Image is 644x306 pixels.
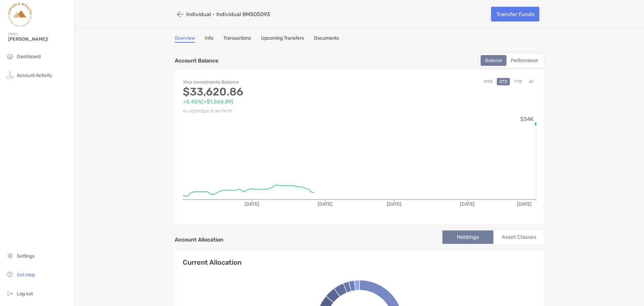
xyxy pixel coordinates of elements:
[17,253,35,259] span: Settings
[8,36,71,42] span: [PERSON_NAME]!
[6,252,14,260] img: settings icon
[17,291,33,297] span: Log out
[497,78,510,85] button: QTD
[6,289,14,297] img: logout icon
[481,78,495,85] button: MTD
[526,78,536,85] button: All
[512,78,525,85] button: YTD
[478,53,544,68] div: segmented control
[6,71,14,79] img: activity icon
[520,116,534,122] tspan: $34K
[17,54,41,59] span: Dashboard
[493,230,544,244] li: Asset Classes
[318,201,332,207] tspan: [DATE]
[481,56,506,65] div: Balance
[442,230,493,244] li: Holdings
[460,201,475,207] tspan: [DATE]
[183,88,360,96] p: $33,620.86
[186,11,270,17] p: Individual - Individual 8MS05093
[6,270,14,278] img: get-help icon
[183,78,360,86] p: Your Investments Balance
[261,35,304,43] a: Upcoming Transfers
[17,272,35,278] span: Get Help
[387,201,401,207] tspan: [DATE]
[175,56,218,65] p: Account Balance
[8,3,32,27] img: Zoe Logo
[183,107,360,116] p: As of [DATE] at 12:46 PM ET
[314,35,339,43] a: Documents
[517,201,532,207] tspan: [DATE]
[175,236,223,243] h4: Account Allocation
[205,35,213,43] a: Info
[183,97,360,106] p: +5.45% ( +$1,566.89 )
[6,52,14,60] img: household icon
[245,201,259,207] tspan: [DATE]
[17,73,52,78] span: Account Activity
[491,7,539,21] a: Transfer Funds
[223,35,251,43] a: Transactions
[507,56,541,65] div: Performance
[183,258,241,266] h4: Current Allocation
[175,35,195,43] a: Overview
